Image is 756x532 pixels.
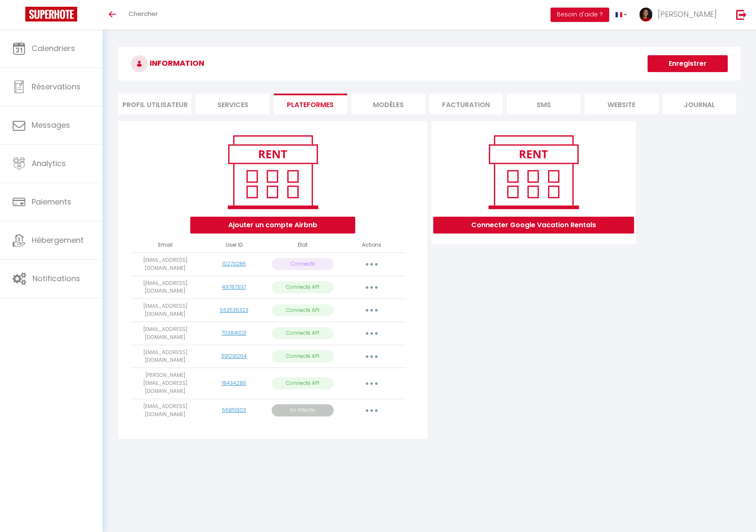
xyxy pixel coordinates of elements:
p: Connecté API [272,350,334,363]
h3: INFORMATION [118,47,740,81]
p: Connecté API [272,304,334,317]
th: Email [131,238,200,253]
th: État [268,238,337,253]
span: Messages [32,120,70,130]
span: Chercher [129,9,158,18]
a: 56851303 [222,406,246,414]
p: Connecté [272,258,334,270]
p: Connecté API [272,377,334,390]
img: Super Booking [25,7,77,21]
td: [EMAIL_ADDRESS][DOMAIN_NAME] [131,299,200,322]
img: ... [640,8,652,21]
th: Actions [337,238,406,253]
p: Connecté API [272,327,334,339]
td: [EMAIL_ADDRESS][DOMAIN_NAME] [131,345,200,368]
img: rent.png [480,132,587,212]
li: Journal [663,94,736,114]
a: 10273286 [222,260,246,267]
li: Services [196,94,269,114]
a: 391291264 [221,352,247,360]
a: 703841021 [221,329,246,336]
button: Enregistrer [648,55,728,72]
img: rent.png [219,132,327,212]
span: Hébergement [32,235,84,245]
p: En Attente [272,404,334,416]
button: Besoin d'aide ? [551,8,609,22]
span: Notifications [32,273,80,284]
li: Plateformes [274,94,347,114]
td: [PERSON_NAME][EMAIL_ADDRESS][DOMAIN_NAME] [131,368,200,399]
span: Analytics [32,158,66,169]
button: Connecter Google Vacation Rentals [433,217,634,234]
a: 18434286 [222,379,246,387]
span: Calendriers [32,43,75,54]
span: [PERSON_NAME] [658,9,717,19]
li: Profil Utilisateur [118,94,192,114]
li: SMS [507,94,580,114]
li: MODÈLES [351,94,425,114]
a: 563535323 [220,306,248,314]
span: Paiements [32,196,71,207]
li: website [585,94,658,114]
p: Connecté API [272,281,334,293]
td: [EMAIL_ADDRESS][DOMAIN_NAME] [131,322,200,345]
td: [EMAIL_ADDRESS][DOMAIN_NAME] [131,276,200,299]
li: Facturation [429,94,503,114]
span: Réservations [32,81,81,92]
img: logout [736,9,747,20]
td: [EMAIL_ADDRESS][DOMAIN_NAME] [131,253,200,276]
button: Ajouter un compte Airbnb [190,217,355,234]
td: [EMAIL_ADDRESS][DOMAIN_NAME] [131,399,200,422]
a: 49787397 [222,283,246,290]
th: User ID [200,238,268,253]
